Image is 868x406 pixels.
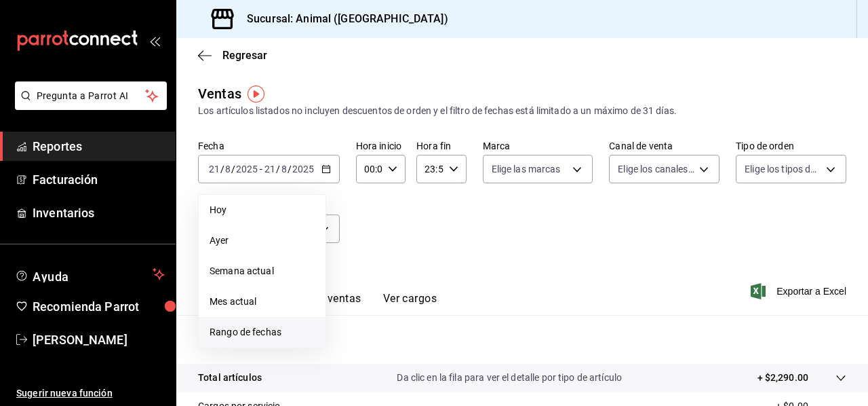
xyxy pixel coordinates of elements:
span: Sugerir nueva función [16,386,165,401]
p: Resumen [198,331,846,348]
div: Ventas [198,84,241,104]
input: -- [208,164,220,174]
span: Rango de fechas [210,325,315,339]
span: - [260,164,262,174]
span: Mes actual [210,295,315,309]
span: [PERSON_NAME] [33,331,165,349]
p: Da clic en la fila para ver el detalle por tipo de artículo [397,371,622,385]
span: Hoy [210,203,315,217]
div: Los artículos listados no incluyen descuentos de orden y el filtro de fechas está limitado a un m... [198,104,846,118]
p: + $2,290.00 [757,371,808,385]
button: Regresar [198,49,267,62]
a: Pregunta a Parrot AI [9,98,167,113]
span: / [288,164,292,174]
span: Inventarios [33,204,165,222]
button: Exportar a Excel [753,283,846,299]
button: Ver ventas [308,292,361,315]
img: Tooltip marker [248,86,264,103]
div: navigation tabs [220,292,437,315]
span: Ayuda [33,266,147,282]
input: -- [281,164,288,174]
span: Reportes [33,137,165,155]
label: Canal de venta [609,141,719,151]
span: Regresar [222,49,267,62]
input: ---- [235,164,258,174]
button: open_drawer_menu [149,35,160,46]
span: / [220,164,224,174]
span: Recomienda Parrot [33,297,165,316]
h3: Sucursal: Animal ([GEOGRAPHIC_DATA]) [236,11,448,27]
input: -- [264,164,276,174]
span: / [276,164,280,174]
label: Hora inicio [356,141,406,151]
span: Facturación [33,170,165,189]
label: Tipo de orden [736,141,846,151]
label: Fecha [198,141,340,151]
span: Pregunta a Parrot AI [37,89,146,103]
label: Hora fin [416,141,466,151]
span: Ayer [210,234,315,248]
input: ---- [292,164,315,174]
input: -- [224,164,231,174]
span: Elige los tipos de orden [745,162,821,176]
button: Ver cargos [383,292,437,315]
label: Marca [483,141,593,151]
button: Pregunta a Parrot AI [15,81,167,110]
p: Total artículos [198,371,262,385]
span: Elige las marcas [492,162,561,176]
span: / [231,164,235,174]
span: Semana actual [210,264,315,278]
span: Elige los canales de venta [618,162,694,176]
